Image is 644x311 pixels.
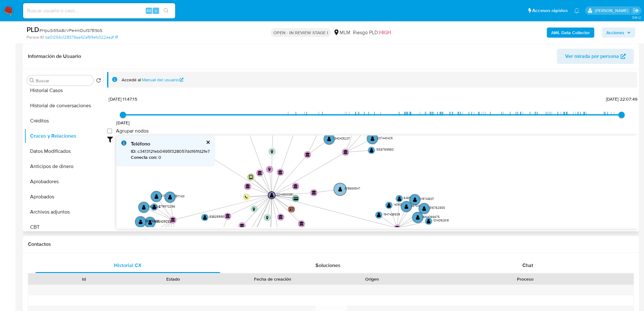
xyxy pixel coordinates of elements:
text: 279970296 [159,204,175,208]
text:  [258,171,262,175]
text:  [416,215,420,220]
text:  [343,150,348,154]
text: 648948983 [404,196,420,200]
div: Proceso [421,276,629,282]
text: 207440425 [377,135,393,140]
h1: Contactos [28,241,634,247]
input: Agrupar nodos [107,128,112,134]
text: 1014092818 [433,218,449,222]
h1: Información de Usuario [28,53,81,59]
span: Agrupar nodos [116,128,149,134]
text:  [271,150,273,154]
a: Manual del usuario [142,77,184,83]
div: Fecha de creación [222,276,323,282]
a: ba01256c128379aa42af99efc022eadf [45,34,118,40]
text:  [278,215,283,219]
text:  [377,212,381,217]
text:  [299,221,304,226]
button: Aprobados [24,189,104,204]
text:  [142,205,146,210]
text:  [226,214,230,218]
text: 1947438509 [383,212,400,216]
button: Buscar [29,78,35,83]
text: 13171431 [175,194,185,198]
b: Person ID [27,34,44,40]
text:  [249,175,252,180]
text:  [371,136,374,141]
button: Anticipos de dinero [24,159,104,174]
span: [DATE] [116,120,130,126]
text: 1558769980 [376,147,393,152]
text:  [152,204,156,209]
text: 2244800381 [276,192,293,196]
span: Soluciones [315,262,340,269]
a: Salir [633,7,639,14]
span: [DATE] 22:07:49 [606,96,637,102]
button: Volver al orden por defecto [96,78,101,85]
span: # HpuSi55A8cVPe4mDutS7B9bS [39,27,102,34]
text:  [413,197,417,202]
text: 457049035 [411,203,427,208]
button: Historial de conversaciones [24,98,104,113]
button: AML Data Collector [547,28,594,38]
text:  [289,207,294,211]
span: HIGH [379,29,391,36]
text: 1409397645 [393,202,410,207]
text:  [268,167,271,171]
text:  [327,136,331,141]
text: 1119743637 [419,196,434,201]
div: MLM [333,29,350,36]
text:  [312,190,316,195]
text:  [370,147,373,152]
text:  [293,184,298,188]
span: c3413121eb0495f328057dd161fd2fe7 [131,148,210,154]
button: Archivos adjuntos [24,204,104,220]
text: 1316762855 [429,205,445,210]
button: Aprobadores [24,174,104,189]
b: Conecta con : [131,154,157,160]
div: Origen [332,276,412,282]
text:  [203,215,207,220]
text: 682429282 [155,219,171,224]
text:  [387,202,391,208]
text:  [168,195,172,200]
button: Ver mirada por persona [557,49,634,64]
span: Chat [522,262,533,269]
button: Datos Modificados [24,144,104,159]
text: 838259302 [209,214,226,219]
text: 519665547 [345,186,360,190]
text: 1664066675 [422,214,440,219]
a: Notificaciones [574,8,579,13]
text:  [294,197,298,200]
span: 3.161.2 [632,15,641,20]
text:  [240,223,244,227]
span: Accesos rápidos [532,7,568,14]
text:  [422,206,426,211]
div: Teléfono [131,140,210,147]
text:  [266,215,268,220]
button: Créditos [24,113,104,128]
div: Estado [133,276,214,282]
button: cerrar [206,140,210,144]
p: loui.hernandezrodriguez@mercadolibre.com.mx [595,8,630,14]
b: ID : [131,148,136,154]
button: CBT [24,220,104,235]
span: Historial CX [114,262,142,269]
text:  [245,196,248,199]
text:  [155,194,158,199]
button: Historial Casos [24,83,104,98]
input: Buscar usuario o caso... [23,7,175,15]
button: Cruces y Relaciones [24,128,104,144]
text:  [139,219,143,224]
text:  [338,187,342,192]
text:  [305,152,310,156]
text:  [405,204,408,209]
p: 0 [131,154,210,160]
span: Ver mirada por persona [565,49,619,64]
span: Accedé al [122,77,141,83]
p: OPEN - IN REVIEW STAGE I [271,28,331,37]
span: s [155,8,157,14]
b: PLD [27,24,39,34]
text:  [395,226,399,230]
text:  [278,170,283,174]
